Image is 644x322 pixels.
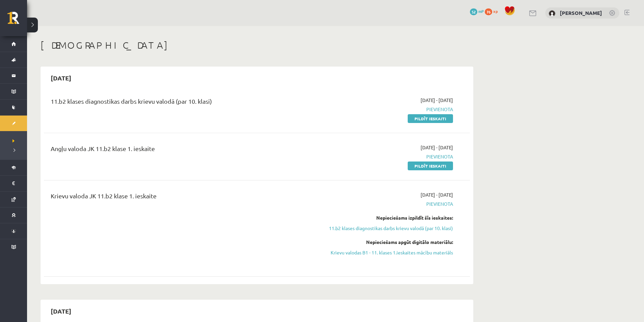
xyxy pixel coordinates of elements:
[549,10,555,17] img: Tomass Ozoliņš
[478,8,484,14] span: mP
[485,8,492,15] span: 76
[7,12,27,29] a: Rīgas 1. Tālmācības vidusskola
[41,40,473,51] h1: [DEMOGRAPHIC_DATA]
[493,8,498,14] span: xp
[44,70,78,86] h2: [DATE]
[408,162,453,170] a: Pildīt ieskaiti
[51,191,315,204] div: Krievu valoda JK 11.b2 klase 1. ieskaite
[326,200,453,207] span: Pievienota
[51,144,315,156] div: Angļu valoda JK 11.b2 klase 1. ieskaite
[421,191,453,198] span: [DATE] - [DATE]
[326,214,453,221] div: Nepieciešams izpildīt šīs ieskaites:
[470,8,477,15] span: 52
[408,114,453,123] a: Pildīt ieskaiti
[326,225,453,232] a: 11.b2 klases diagnostikas darbs krievu valodā (par 10. klasi)
[44,303,78,319] h2: [DATE]
[470,8,484,14] a: 52 mP
[560,9,602,16] a: [PERSON_NAME]
[485,8,501,14] a: 76 xp
[326,239,453,246] div: Nepieciešams apgūt digitālo materiālu:
[51,97,315,109] div: 11.b2 klases diagnostikas darbs krievu valodā (par 10. klasi)
[421,144,453,151] span: [DATE] - [DATE]
[421,97,453,104] span: [DATE] - [DATE]
[326,106,453,113] span: Pievienota
[326,153,453,160] span: Pievienota
[326,249,453,256] a: Krievu valodas B1 - 11. klases 1.ieskaites mācību materiāls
